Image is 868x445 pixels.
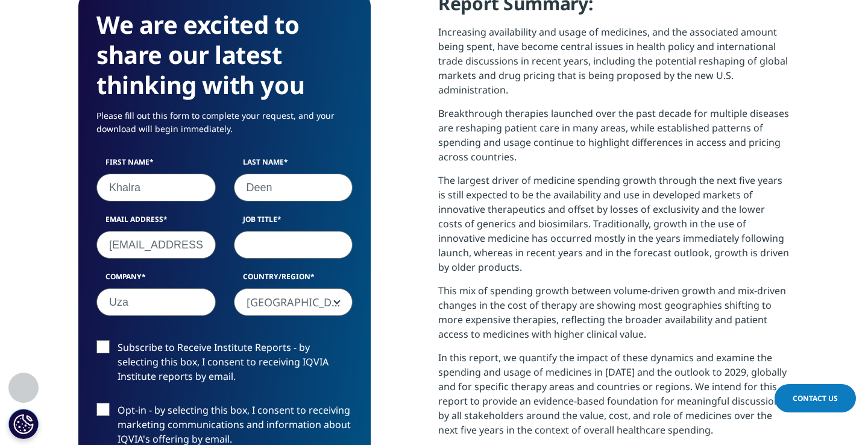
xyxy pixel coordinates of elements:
label: Email Address [96,214,216,231]
p: Please fill out this form to complete your request, and your download will begin immediately. [96,109,353,145]
button: Cookie Settings [8,409,39,439]
p: Increasing availability and usage of medicines, and the associated amount being spent, have becom... [438,25,790,106]
label: Company [96,271,216,288]
label: Country/Region [234,271,353,288]
label: Job Title [234,214,353,231]
label: First Name [96,157,216,174]
a: Contact Us [775,384,856,412]
h3: We are excited to share our latest thinking with you [96,10,353,100]
label: Last Name [234,157,353,174]
span: Sri Lanka [234,289,353,317]
span: Contact Us [793,393,838,403]
label: Subscribe to Receive Institute Reports - by selecting this box, I consent to receiving IQVIA Inst... [96,340,353,390]
p: The largest driver of medicine spending growth through the next five years is still expected to b... [438,173,790,283]
span: Sri Lanka [234,288,353,316]
p: Breakthrough therapies launched over the past decade for multiple diseases are reshaping patient ... [438,106,790,173]
p: This mix of spending growth between volume-driven growth and mix-driven changes in the cost of th... [438,283,790,350]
